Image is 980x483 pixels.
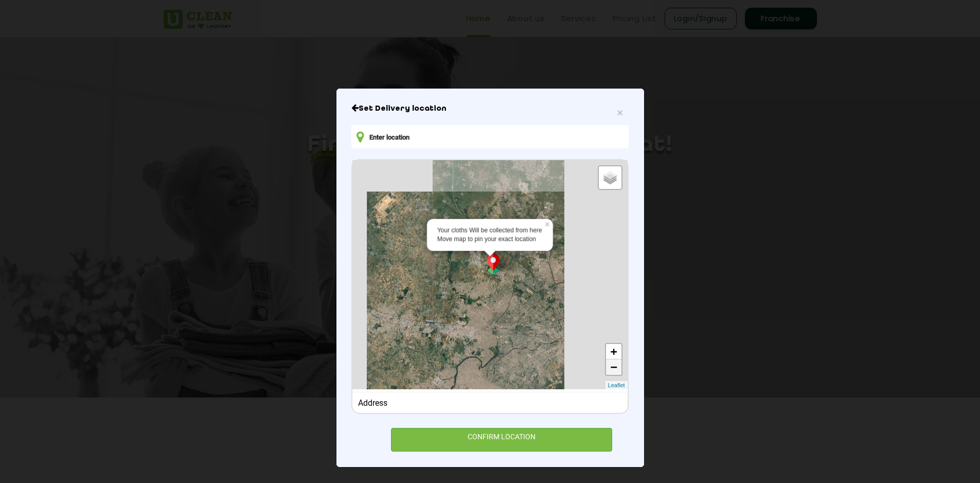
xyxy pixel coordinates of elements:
[358,398,622,408] div: Address
[351,104,628,114] h6: Close
[606,344,621,359] a: Zoom in
[544,219,553,226] a: ×
[437,226,543,244] div: Your cloths Will be collected from here Move map to pin your exact location
[608,381,625,390] a: Leaflet
[599,166,621,189] a: Layers
[617,107,623,118] span: ×
[391,428,613,451] div: CONFIRM LOCATION
[606,359,621,375] a: Zoom out
[617,107,623,118] button: Close
[351,125,628,148] input: Enter location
